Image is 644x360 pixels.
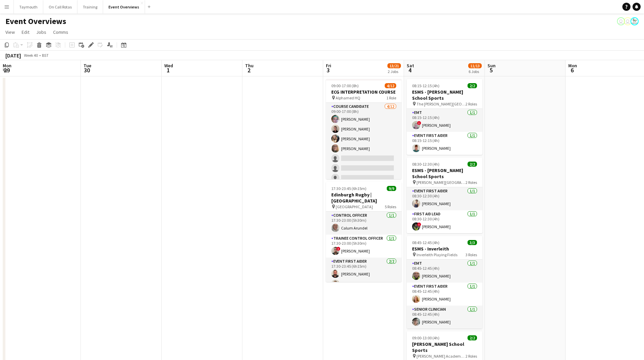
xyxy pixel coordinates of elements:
h3: ECG INTERPRETATION COURSE [326,89,402,95]
span: Mon [3,63,11,69]
div: 6 Jobs [469,69,481,74]
button: Training [77,0,103,14]
span: The [PERSON_NAME][GEOGRAPHIC_DATA] [416,101,466,106]
span: Wed [164,63,173,69]
div: 2 Jobs [388,69,401,74]
span: Inverleith Playing Fields [416,252,457,257]
app-card-role: Trainee Control Officer1/117:30-23:00 (5h30m)![PERSON_NAME] [326,235,402,258]
span: 09:00-13:00 (4h) [412,335,439,340]
span: 3 [325,66,331,74]
span: Fri [326,63,331,69]
span: 4 [406,66,414,74]
app-card-role: EMT1/108:45-12:45 (4h)[PERSON_NAME] [407,260,482,283]
span: 5 [486,66,496,74]
span: 9/9 [387,186,396,191]
span: ! [417,222,421,226]
span: Sun [487,63,496,69]
span: Edit [22,29,29,35]
app-job-card: 17:30-23:45 (6h15m)9/9Edinburgh Rugby | [GEOGRAPHIC_DATA] [GEOGRAPHIC_DATA]5 RolesControl Officer... [326,182,402,282]
span: 2 Roles [466,354,477,359]
app-card-role: Event First Aider1/108:30-12:30 (4h)[PERSON_NAME] [407,187,482,210]
app-card-role: Event First Aider1/108:15-12:15 (4h)[PERSON_NAME] [407,132,482,155]
app-user-avatar: Operations Manager [630,17,639,25]
div: BST [42,53,49,58]
span: 4/12 [385,83,396,88]
app-user-avatar: Operations Team [624,17,632,25]
span: Tue [84,63,91,69]
span: Alphamed HQ [336,95,360,100]
span: 17:30-23:45 (6h15m) [331,186,366,191]
span: [PERSON_NAME] Academy Playing Fields [416,354,466,359]
span: 5 Roles [385,204,396,209]
app-job-card: 08:45-12:45 (4h)3/3ESMS - Inverleith Inverleith Playing Fields3 RolesEMT1/108:45-12:45 (4h)[PERSO... [407,236,482,329]
span: 30 [82,66,91,74]
div: [DATE] [5,52,21,59]
span: Sat [407,63,414,69]
span: 2/2 [468,162,477,167]
app-card-role: Course Candidate4/1209:00-17:00 (8h)[PERSON_NAME][PERSON_NAME][PERSON_NAME][PERSON_NAME] [326,103,402,234]
h3: ESMS - [PERSON_NAME] School Sports [407,167,482,179]
span: 2 Roles [466,101,477,106]
span: 09:00-17:00 (8h) [331,83,359,88]
span: 08:15-12:15 (4h) [412,83,439,88]
app-job-card: 08:15-12:15 (4h)2/2ESMS - [PERSON_NAME] School Sports The [PERSON_NAME][GEOGRAPHIC_DATA]2 RolesEM... [407,79,482,155]
span: Thu [245,63,254,69]
button: On Call Rotas [43,0,77,14]
button: Event Overviews [103,0,145,14]
span: Week 40 [22,53,39,58]
app-card-role: First Aid Lead1/108:30-12:30 (4h)![PERSON_NAME] [407,210,482,233]
span: Mon [568,63,577,69]
span: 3/3 [468,240,477,245]
app-card-role: EMT1/108:15-12:15 (4h)![PERSON_NAME] [407,109,482,132]
h3: ESMS - Inverleith [407,246,482,252]
span: 08:30-12:30 (4h) [412,162,439,167]
h3: [PERSON_NAME] School Sports [407,341,482,353]
app-card-role: Senior Clinician1/108:45-12:45 (4h)[PERSON_NAME] [407,306,482,329]
app-card-role: Event First Aider2/217:30-23:45 (6h15m)[PERSON_NAME][PERSON_NAME] [326,258,402,290]
span: Jobs [36,29,46,35]
span: 2/2 [468,83,477,88]
span: 2/2 [468,335,477,340]
h3: ESMS - [PERSON_NAME] School Sports [407,89,482,101]
span: 2 [244,66,254,74]
a: Edit [19,28,32,37]
span: View [5,29,15,35]
a: Jobs [33,28,49,37]
span: 29 [2,66,11,74]
h3: Edinburgh Rugby | [GEOGRAPHIC_DATA] [326,192,402,204]
span: 1 [163,66,173,74]
a: View [3,28,18,37]
h1: Event Overviews [5,16,66,26]
span: ! [336,247,340,251]
app-user-avatar: Operations Team [617,17,625,25]
app-job-card: 09:00-17:00 (8h)4/12ECG INTERPRETATION COURSE Alphamed HQ1 RoleCourse Candidate4/1209:00-17:00 (8... [326,79,402,179]
span: 6 [567,66,577,74]
button: Taymouth [14,0,43,14]
span: 3 Roles [466,252,477,257]
span: 11/13 [468,63,482,68]
span: 2 Roles [466,180,477,185]
span: [GEOGRAPHIC_DATA] [336,204,373,209]
span: ! [417,121,421,125]
app-card-role: Control Officer1/117:30-23:00 (5h30m)Calum Arundel [326,212,402,235]
a: Comms [50,28,71,37]
span: 08:45-12:45 (4h) [412,240,439,245]
span: 13/21 [387,63,401,68]
app-card-role: Event First Aider1/108:45-12:45 (4h)[PERSON_NAME] [407,283,482,306]
app-job-card: 08:30-12:30 (4h)2/2ESMS - [PERSON_NAME] School Sports [PERSON_NAME][GEOGRAPHIC_DATA]2 RolesEvent ... [407,158,482,233]
span: 1 Role [386,95,396,100]
span: [PERSON_NAME][GEOGRAPHIC_DATA] [416,180,466,185]
span: Comms [53,29,68,35]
